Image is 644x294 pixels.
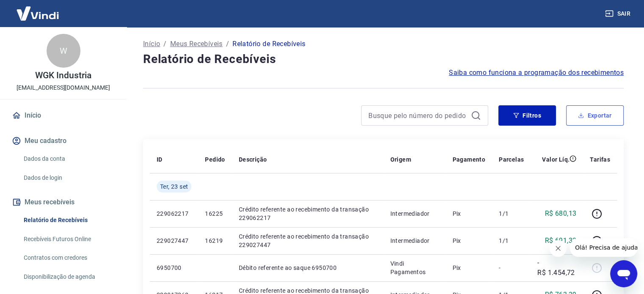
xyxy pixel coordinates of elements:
a: Meus Recebíveis [170,39,223,49]
p: [EMAIL_ADDRESS][DOMAIN_NAME] [17,83,110,92]
button: Sair [603,6,634,22]
a: Contratos com credores [20,249,116,267]
p: - [499,264,524,272]
button: Meu cadastro [10,132,116,150]
p: Intermediador [390,209,439,218]
p: Pedido [205,155,225,164]
p: 16219 [205,236,225,245]
a: Disponibilização de agenda [20,268,116,286]
input: Busque pelo número do pedido [368,109,467,122]
p: Descrição [239,155,267,164]
p: 229027447 [157,236,191,245]
a: Recebíveis Futuros Online [20,231,116,248]
a: Início [143,39,160,49]
p: Relatório de Recebíveis [232,39,305,49]
p: Pix [452,209,485,218]
a: Dados de login [20,169,116,187]
p: Pix [452,236,485,245]
a: Saiba como funciona a programação dos recebimentos [449,68,624,78]
p: ID [157,155,163,164]
p: Vindi Pagamentos [390,259,439,276]
span: Ter, 23 set [160,182,188,191]
p: WGK Industria [35,71,91,80]
button: Filtros [498,105,556,126]
p: 229062217 [157,209,191,218]
p: / [226,39,229,49]
img: Vindi [10,0,65,26]
p: Valor Líq. [542,155,569,164]
p: 1/1 [499,209,524,218]
p: 6950700 [157,264,191,272]
span: Olá! Precisa de ajuda? [5,6,71,13]
p: Tarifas [590,155,610,164]
iframe: Mensagem da empresa [570,238,637,257]
p: Crédito referente ao recebimento da transação 229027447 [239,232,377,249]
button: Exportar [566,105,624,126]
p: Intermediador [390,236,439,245]
a: Dados da conta [20,150,116,168]
p: Origem [390,155,411,164]
p: Pagamento [452,155,485,164]
p: R$ 691,32 [545,236,577,246]
p: 1/1 [499,236,524,245]
p: -R$ 1.454,72 [537,258,576,278]
iframe: Botão para abrir a janela de mensagens [610,260,637,287]
p: Crédito referente ao recebimento da transação 229062217 [239,205,377,222]
p: 16225 [205,209,225,218]
h4: Relatório de Recebíveis [143,51,624,68]
button: Meus recebíveis [10,193,116,212]
a: Relatório de Recebíveis [20,212,116,229]
p: Parcelas [499,155,524,164]
p: Pix [452,264,485,272]
iframe: Fechar mensagem [550,240,567,257]
p: R$ 680,13 [545,209,577,219]
p: Débito referente ao saque 6950700 [239,264,377,272]
div: W [47,34,80,68]
a: Início [10,106,116,125]
p: / [163,39,166,49]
